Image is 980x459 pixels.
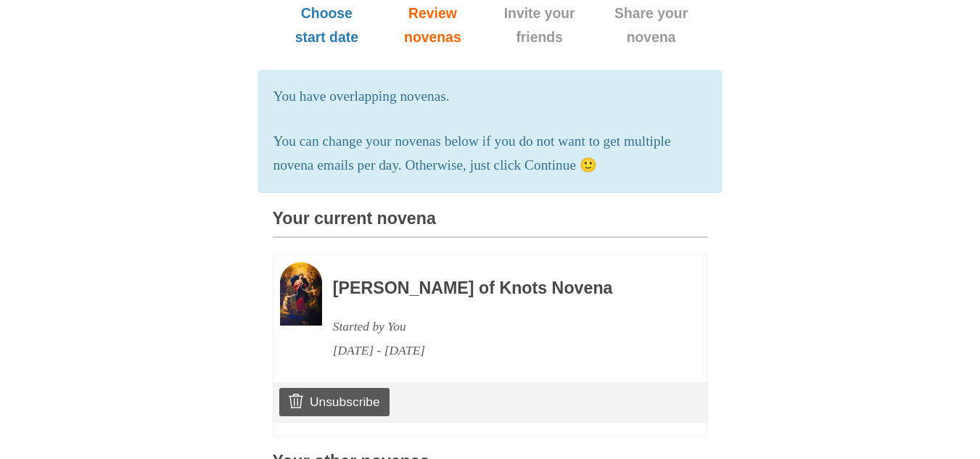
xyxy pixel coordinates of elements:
p: You have overlapping novenas. [273,85,707,109]
span: Share your novena [609,1,693,49]
span: Review novenas [395,1,469,49]
img: Novena image [280,262,322,326]
span: Invite your friends [499,1,580,49]
div: Started by You [333,315,668,339]
span: Choose start date [287,1,367,49]
p: You can change your novenas below if you do not want to get multiple novena emails per day. Other... [273,130,707,178]
h3: [PERSON_NAME] of Knots Novena [333,279,668,298]
div: [DATE] - [DATE] [333,339,668,363]
h3: Your current novena [273,210,708,238]
a: Unsubscribe [279,388,389,415]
